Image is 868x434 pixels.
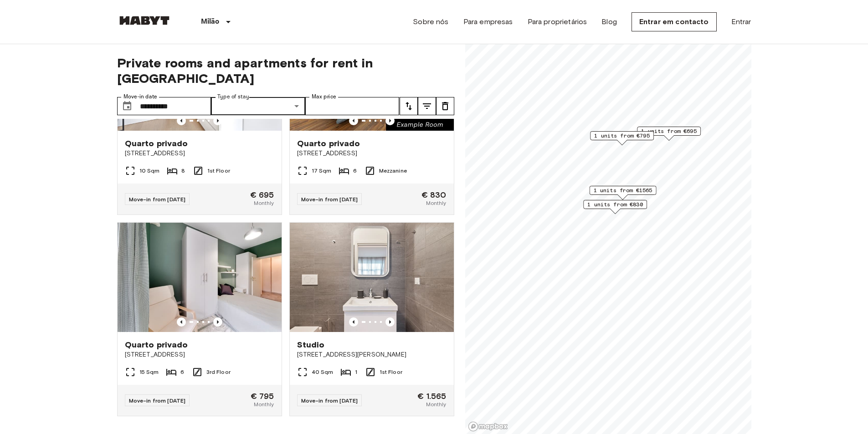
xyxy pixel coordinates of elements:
[593,186,652,194] span: 1 units from €1565
[125,339,188,350] span: Quarto privado
[290,223,454,332] img: Marketing picture of unit IT-14-040-004-01H
[213,116,222,125] button: Previous image
[349,317,358,327] button: Previous image
[297,339,325,350] span: Studio
[129,196,186,203] span: Move-in from [DATE]
[353,167,357,175] span: 6
[349,116,358,125] button: Previous image
[181,167,185,175] span: 8
[125,350,274,359] span: [STREET_ADDRESS]
[117,222,282,416] a: Marketing picture of unit IT-14-067-001-03HPrevious imagePrevious imageQuarto privado[STREET_ADDR...
[251,392,274,400] span: € 795
[468,421,508,432] a: Mapbox logo
[417,392,446,400] span: € 1.565
[123,93,157,101] label: Move-in date
[254,199,274,207] span: Monthly
[139,368,159,376] span: 15 Sqm
[117,16,172,25] img: Habyt
[385,116,395,125] button: Previous image
[426,400,446,408] span: Monthly
[297,138,360,149] span: Quarto privado
[421,191,447,199] span: € 830
[589,186,656,200] div: Map marker
[380,368,402,376] span: 1st Floor
[312,167,332,175] span: 17 Sqm
[594,132,650,140] span: 1 units from €795
[177,317,186,327] button: Previous image
[118,97,136,115] button: Choose date, selected date is 10 Mar 2026
[129,397,186,404] span: Move-in from [DATE]
[206,368,231,376] span: 3rd Floor
[583,200,647,214] div: Map marker
[413,16,448,27] a: Sobre nós
[250,191,274,199] span: € 695
[217,93,249,101] label: Type of stay
[254,400,274,408] span: Monthly
[118,223,282,332] img: Marketing picture of unit IT-14-067-001-03H
[400,97,418,115] button: tune
[587,200,643,209] span: 1 units from €830
[297,149,447,158] span: [STREET_ADDRESS]
[637,127,701,141] div: Map marker
[213,317,222,327] button: Previous image
[528,16,587,27] a: Para proprietários
[297,350,447,359] span: [STREET_ADDRESS][PERSON_NAME]
[312,368,334,376] span: 40 Sqm
[632,12,717,31] a: Entrar em contacto
[301,397,358,404] span: Move-in from [DATE]
[601,16,617,27] a: Blog
[463,16,513,27] a: Para empresas
[426,199,446,207] span: Monthly
[180,368,184,376] span: 6
[177,116,186,125] button: Previous image
[125,138,188,149] span: Quarto privado
[641,127,697,135] span: 1 units from €695
[139,167,160,175] span: 10 Sqm
[125,149,274,158] span: [STREET_ADDRESS]
[385,317,395,327] button: Previous image
[379,167,407,175] span: Mezzanine
[312,93,336,101] label: Max price
[201,16,220,27] p: Milão
[436,97,454,115] button: tune
[590,131,654,145] div: Map marker
[207,167,230,175] span: 1st Floor
[301,196,358,203] span: Move-in from [DATE]
[289,222,454,416] a: Marketing picture of unit IT-14-040-004-01HPrevious imagePrevious imageStudio[STREET_ADDRESS][PER...
[418,97,436,115] button: tune
[355,368,357,376] span: 1
[731,16,751,27] a: Entrar
[117,55,454,86] span: Private rooms and apartments for rent in [GEOGRAPHIC_DATA]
